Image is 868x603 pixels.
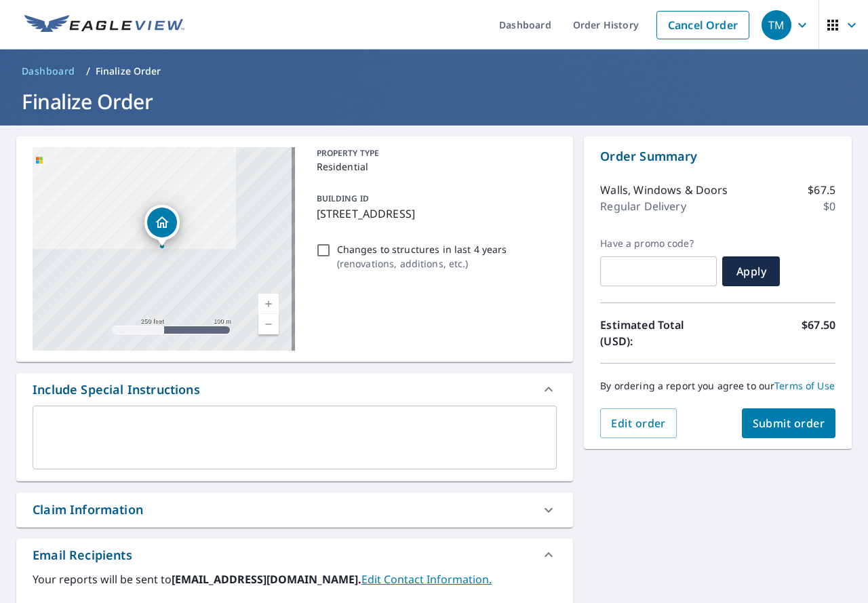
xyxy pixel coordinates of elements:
[96,64,161,78] p: Finalize Order
[16,87,852,115] h1: Finalize Order
[611,416,666,431] span: Edit order
[753,416,825,431] span: Submit order
[16,492,573,527] div: Claim Information
[24,15,184,35] img: EV Logo
[16,373,573,406] div: Include Special Instructions
[33,546,132,564] div: Email Recipients
[86,63,90,79] li: /
[600,408,677,438] button: Edit order
[600,182,728,198] p: Walls, Windows & Doors
[733,264,769,279] span: Apply
[600,237,717,250] label: Have a promo code?
[144,205,180,247] div: Dropped pin, building 1, Residential property, 8108 Porto Cv Round Rock, TX 78665
[258,314,279,334] a: Current Level 17, Zoom Out
[600,147,835,166] p: Order Summary
[722,256,780,286] button: Apply
[600,380,835,392] p: By ordering a report you agree to our
[762,10,791,40] div: TM
[337,242,507,256] p: Changes to structures in last 4 years
[16,60,81,82] a: Dashboard
[33,381,200,399] div: Include Special Instructions
[16,539,573,571] div: Email Recipients
[172,572,361,587] b: [EMAIL_ADDRESS][DOMAIN_NAME].
[802,317,835,349] p: $67.50
[337,256,507,271] p: ( renovations, additions, etc. )
[317,193,369,204] p: BUILDING ID
[16,60,852,82] nav: breadcrumb
[823,198,835,214] p: $0
[258,294,279,314] a: Current Level 17, Zoom In
[656,11,749,39] a: Cancel Order
[33,501,143,519] div: Claim Information
[33,571,557,587] label: Your reports will be sent to
[774,379,835,392] a: Terms of Use
[808,182,835,198] p: $67.5
[317,147,552,159] p: PROPERTY TYPE
[317,206,552,222] p: [STREET_ADDRESS]
[361,572,492,587] a: EditContactInfo
[317,159,552,174] p: Residential
[742,408,836,438] button: Submit order
[22,64,75,78] span: Dashboard
[600,198,686,214] p: Regular Delivery
[600,317,717,349] p: Estimated Total (USD):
